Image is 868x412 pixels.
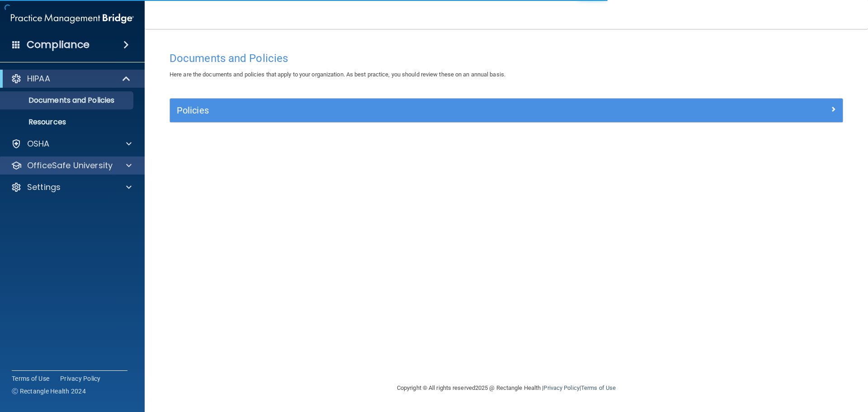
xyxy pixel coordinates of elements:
a: Privacy Policy [60,374,101,383]
p: HIPAA [27,73,50,84]
p: Settings [27,182,61,193]
a: Terms of Use [581,384,616,391]
p: OfficeSafe University [27,160,113,171]
a: Settings [11,182,132,193]
p: Resources [6,118,129,127]
a: Privacy Policy [543,384,579,391]
p: Documents and Policies [6,96,129,105]
h4: Compliance [27,38,90,51]
div: Copyright © All rights reserved 2025 @ Rectangle Health | | [341,374,671,403]
h5: Policies [177,105,668,115]
h4: Documents and Policies [170,52,843,64]
img: PMB logo [11,9,134,28]
a: OSHA [11,138,132,149]
a: OfficeSafe University [11,160,132,171]
a: Terms of Use [12,374,49,383]
span: Ⓒ Rectangle Health 2024 [12,387,86,396]
span: Here are the documents and policies that apply to your organization. As best practice, you should... [170,71,505,78]
a: HIPAA [11,73,131,84]
a: Policies [177,103,836,118]
p: OSHA [27,138,50,149]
